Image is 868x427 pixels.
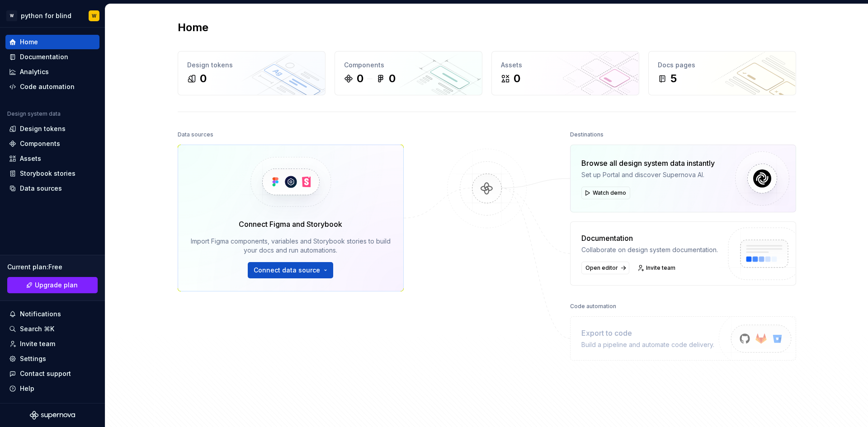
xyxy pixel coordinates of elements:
[357,71,363,86] div: 0
[248,262,333,278] button: Connect data source
[92,12,96,19] div: W
[20,38,38,47] div: Home
[5,136,99,151] a: Components
[7,277,98,293] a: Upgrade plan
[20,67,49,76] div: Analytics
[20,169,75,178] div: Storybook stories
[670,71,677,86] div: 5
[2,6,103,25] button: Wpython for blindW
[20,369,71,378] div: Contact support
[658,61,787,70] div: Docs pages
[20,154,41,163] div: Assets
[5,181,99,196] a: Data sources
[187,61,316,70] div: Design tokens
[20,384,34,393] div: Help
[491,51,639,95] a: Assets0
[389,71,396,86] div: 0
[646,264,675,272] span: Invite team
[635,262,679,274] a: Invite team
[20,52,68,61] div: Documentation
[514,71,520,86] div: 0
[20,310,61,319] div: Notifications
[20,82,75,91] div: Code automation
[585,264,618,272] span: Open editor
[35,281,78,290] span: Upgrade plan
[5,322,99,336] button: Search ⌘K
[5,366,99,381] button: Contact support
[581,170,715,179] div: Set up Portal and discover Supernova AI.
[20,124,66,133] div: Design tokens
[20,339,55,348] div: Invite team
[200,71,207,86] div: 0
[501,61,630,70] div: Assets
[20,324,54,333] div: Search ⌘K
[5,381,99,396] button: Help
[178,51,325,95] a: Design tokens0
[20,184,62,193] div: Data sources
[5,337,99,351] a: Invite team
[581,340,714,349] div: Build a pipeline and automate code delivery.
[570,128,604,141] div: Destinations
[581,328,714,338] div: Export to code
[581,158,715,169] div: Browse all design system data instantly
[7,263,98,272] div: Current plan : Free
[335,51,482,95] a: Components00
[648,51,796,95] a: Docs pages5
[20,139,60,148] div: Components
[20,354,46,363] div: Settings
[5,151,99,166] a: Assets
[21,11,71,20] div: python for blind
[5,50,99,64] a: Documentation
[5,352,99,366] a: Settings
[581,187,630,199] button: Watch demo
[6,10,17,21] div: W
[581,262,629,274] a: Open editor
[254,266,320,275] span: Connect data source
[581,233,718,244] div: Documentation
[5,307,99,321] button: Notifications
[581,245,718,254] div: Collaborate on design system documentation.
[5,35,99,49] a: Home
[5,80,99,94] a: Code automation
[239,219,342,230] div: Connect Figma and Storybook
[7,110,61,117] div: Design system data
[5,65,99,79] a: Analytics
[5,122,99,136] a: Design tokens
[593,189,626,197] span: Watch demo
[344,61,473,70] div: Components
[191,237,391,255] div: Import Figma components, variables and Storybook stories to build your docs and run automations.
[178,20,208,35] h2: Home
[30,411,75,420] svg: Supernova Logo
[5,166,99,181] a: Storybook stories
[570,300,616,313] div: Code automation
[178,128,213,141] div: Data sources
